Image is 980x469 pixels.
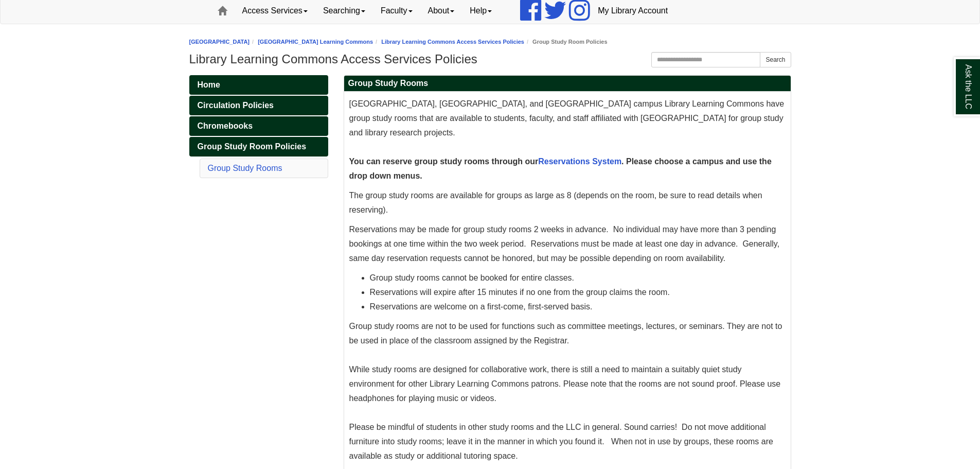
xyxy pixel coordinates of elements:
p: Group study rooms are not to be used for functions such as committee meetings, lectures, or semin... [349,319,786,463]
nav: breadcrumb [189,37,791,47]
p: Reservations may be made for group study rooms 2 weeks in advance. No individual may have more th... [349,222,786,266]
h2: Group Study Rooms [344,76,791,92]
a: Group Study Rooms [208,164,282,172]
h1: Library Learning Commons Access Services Policies [189,52,791,66]
span: Group Study Room Policies [198,142,307,151]
span: Chromebooks [198,121,253,130]
button: Search [760,52,791,67]
a: Library Learning Commons Access Services Policies [381,39,524,45]
a: [GEOGRAPHIC_DATA] [189,39,250,45]
a: Home [189,75,328,95]
li: Group Study Room Policies [524,37,608,47]
a: Chromebooks [189,116,328,136]
a: Group Study Room Policies [189,137,328,157]
li: Reservations will expire after 15 minutes if no one from the group claims the room. [370,285,786,300]
span: Circulation Policies [198,101,274,110]
li: Group study rooms cannot be booked for entire classes. [370,271,786,285]
li: Reservations are welcome on a first-come, first-served basis. [370,300,786,314]
a: [GEOGRAPHIC_DATA] Learning Commons [258,39,373,45]
span: Home [198,80,220,89]
a: Circulation Policies [189,96,328,115]
b: You can reserve group study rooms through our . Please choose a campus and use the drop down menus. [349,157,772,180]
p: [GEOGRAPHIC_DATA], [GEOGRAPHIC_DATA], and [GEOGRAPHIC_DATA] campus Library Learning Commons have ... [349,97,786,183]
a: Reservations System [538,157,621,166]
p: The group study rooms are available for groups as large as 8 (depends on the room, be sure to rea... [349,188,786,217]
div: Guide Pages [189,75,328,180]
